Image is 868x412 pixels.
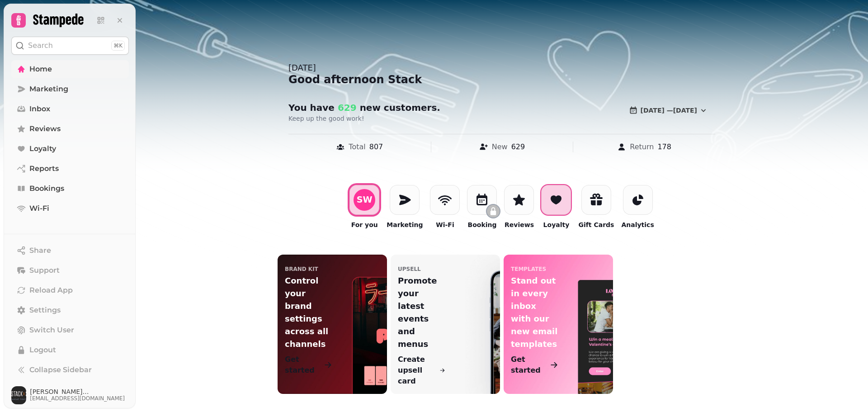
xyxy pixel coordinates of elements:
p: Create upsell card [398,354,438,387]
span: Collapse Sidebar [29,365,92,375]
span: [PERSON_NAME][GEOGRAPHIC_DATA] [30,388,129,395]
p: Keep up the good work! [288,114,520,123]
span: [EMAIL_ADDRESS][DOMAIN_NAME] [30,395,129,402]
a: Brand KitControl your brand settings across all channelsGet started [278,255,387,394]
p: Reviews [505,220,534,229]
a: Inbox [11,100,129,118]
p: upsell [398,265,421,273]
span: Reviews [29,123,61,134]
span: Marketing [29,84,68,95]
button: [DATE] —[DATE] [622,101,715,119]
a: Wi-Fi [11,199,129,218]
p: For you [351,220,378,229]
span: Inbox [29,104,50,114]
button: Collapse Sidebar [11,361,129,379]
a: Marketing [11,80,129,98]
p: Control your brand settings across all channels [285,275,332,350]
p: Get started [285,354,322,376]
h2: You have new customer s . [288,101,462,114]
span: Reload App [29,285,73,296]
a: Loyalty [11,140,129,158]
a: Reports [11,160,129,178]
button: Share [11,242,129,260]
span: Loyalty [29,143,56,154]
a: upsellPromote your latest events and menusCreate upsell card [391,255,500,394]
button: Logout [11,341,129,359]
span: Settings [29,305,61,316]
span: Bookings [29,183,64,194]
p: Marketing [387,220,423,229]
div: ⌘K [111,41,125,51]
p: Search [28,40,53,51]
span: [DATE] — [DATE] [641,107,697,114]
p: Loyalty [543,220,570,229]
p: Wi-Fi [436,220,454,229]
a: templatesStand out in every inbox with our new email templatesGet started [504,255,613,394]
button: User avatar[PERSON_NAME][GEOGRAPHIC_DATA][EMAIL_ADDRESS][DOMAIN_NAME] [11,386,129,404]
button: Search⌘K [11,37,129,55]
p: templates [511,265,546,273]
a: Settings [11,301,129,319]
a: Bookings [11,180,129,198]
a: Reviews [11,120,129,138]
p: Gift Cards [578,220,614,229]
p: Get started [511,354,548,376]
span: Support [29,265,60,276]
div: [DATE] [288,62,715,74]
button: Support [11,261,129,279]
p: Analytics [621,220,654,229]
p: Stand out in every inbox with our new email templates [511,275,558,350]
div: S W [357,195,373,204]
span: Switch User [29,325,74,336]
p: Booking [467,220,496,229]
button: Switch User [11,321,129,339]
span: Reports [29,163,59,174]
img: User avatar [11,386,26,404]
a: Home [11,60,129,78]
span: 629 [335,102,357,113]
span: Share [29,245,51,256]
p: Brand Kit [285,265,318,273]
button: Reload App [11,281,129,299]
p: Promote your latest events and menus [398,275,445,350]
span: Wi-Fi [29,203,49,214]
span: Logout [29,345,56,355]
span: Home [29,64,52,75]
div: Good afternoon Stack [288,72,715,87]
